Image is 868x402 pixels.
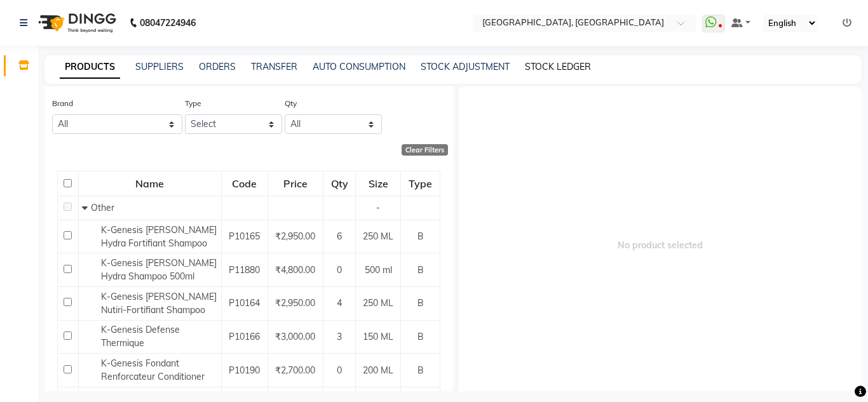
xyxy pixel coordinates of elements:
span: ₹2,950.00 [275,297,315,309]
span: Collapse Row [82,202,91,213]
span: B [417,231,424,242]
span: 4 [337,297,342,309]
div: Name [79,172,220,195]
span: ₹2,950.00 [275,231,315,242]
a: SUPPLIERS [135,61,184,72]
span: B [417,297,424,309]
a: AUTO CONSUMPTION [313,61,405,72]
span: K-Genesis Defense Thermique [101,324,180,349]
div: Size [356,172,400,195]
label: Brand [52,98,73,109]
span: 6 [337,231,342,242]
span: 500 ml [365,264,392,276]
span: K-Genesis [PERSON_NAME] Hydra Fortifiant Shampoo [101,224,217,249]
span: B [417,264,424,276]
span: ₹3,000.00 [275,331,315,342]
a: STOCK ADJUSTMENT [421,61,510,72]
img: logo [32,5,119,41]
span: B [417,365,424,376]
a: ORDERS [199,61,236,72]
span: 3 [337,331,342,342]
span: P11880 [229,264,260,276]
span: 150 ML [363,331,393,342]
span: P10165 [229,231,260,242]
span: 200 ML [363,365,393,376]
div: Type [402,172,439,195]
span: 250 ML [363,297,393,309]
span: Other [91,202,114,213]
span: P10190 [229,365,260,376]
span: P10164 [229,297,260,309]
div: Qty [324,172,355,195]
span: 0 [337,264,342,276]
a: TRANSFER [251,61,297,72]
b: 08047224946 [140,5,196,41]
div: Code [222,172,267,195]
div: Clear Filters [402,144,448,156]
span: - [376,202,380,213]
span: K-Genesis Fondant Renforcateur Conditioner [101,358,205,382]
span: P10166 [229,331,260,342]
span: ₹4,800.00 [275,264,315,276]
div: Price [269,172,323,195]
span: B [417,331,424,342]
span: K-Genesis [PERSON_NAME] Nutiri-Fortifiant Shampoo [101,291,217,316]
span: 250 ML [363,231,393,242]
a: STOCK LEDGER [525,61,591,72]
a: PRODUCTS [60,56,120,79]
label: Qty [285,98,297,109]
span: ₹2,700.00 [275,365,315,376]
label: Type [185,98,201,109]
span: 0 [337,365,342,376]
span: K-Genesis [PERSON_NAME] Hydra Shampoo 500ml [101,257,217,282]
